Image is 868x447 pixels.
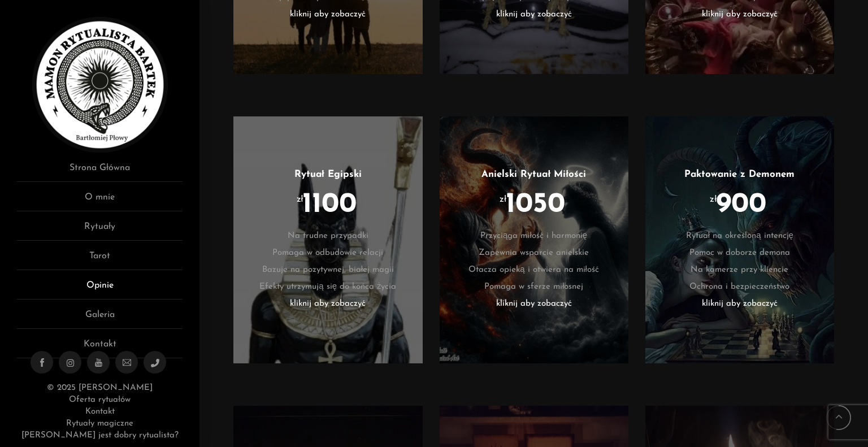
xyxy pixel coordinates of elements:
a: Oferta rytuałów [69,396,130,404]
li: kliknij aby zobaczyć [662,296,817,313]
a: Rytuały [17,220,183,241]
li: Otacza opieką i otwiera na miłość [457,262,611,279]
li: kliknij aby zobaczyć [250,296,405,313]
li: Rytuał na określoną intencję [662,228,817,245]
li: Na trudne przypadki [250,228,405,245]
a: Kontakt [17,337,183,358]
li: kliknij aby zobaczyć [457,6,611,23]
a: Anielski Rytuał Miłości [481,170,585,179]
li: Efekty utrzymują się do końca życia [250,279,405,296]
span: 900 [716,199,766,211]
li: Pomaga w sferze miłosnej [457,279,611,296]
a: Rytuał Egipski [294,170,362,179]
li: Pomoc w doborze demona [662,245,817,262]
a: O mnie [17,190,183,211]
li: Przyciąga miłość i harmonię [457,228,611,245]
a: Galeria [17,308,183,329]
sup: zł [297,194,303,204]
sup: zł [500,194,506,204]
li: kliknij aby zobaczyć [457,296,611,313]
li: Pomaga w odbudowie relacji [250,245,405,262]
a: [PERSON_NAME] jest dobry rytualista? [21,431,179,440]
sup: zł [710,194,717,204]
li: Bazuje na pozytywnej, białej magii [250,262,405,279]
li: Na kamerze przy kliencie [662,262,817,279]
li: Ochrona i bezpieczeństwo [662,279,817,296]
img: Rytualista Bartek [32,17,168,153]
a: Kontakt [85,407,115,416]
a: Tarot [17,249,183,270]
a: Strona Główna [17,161,183,182]
li: kliknij aby zobaczyć [662,6,817,23]
a: Paktowanie z Demonem [684,170,795,179]
a: Opinie [17,279,183,300]
span: 1100 [302,199,357,211]
li: Zapewnia wsparcie anielskie [457,245,611,262]
a: Rytuały magiczne [66,419,133,428]
span: 1050 [506,199,565,211]
li: kliknij aby zobaczyć [250,6,405,23]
